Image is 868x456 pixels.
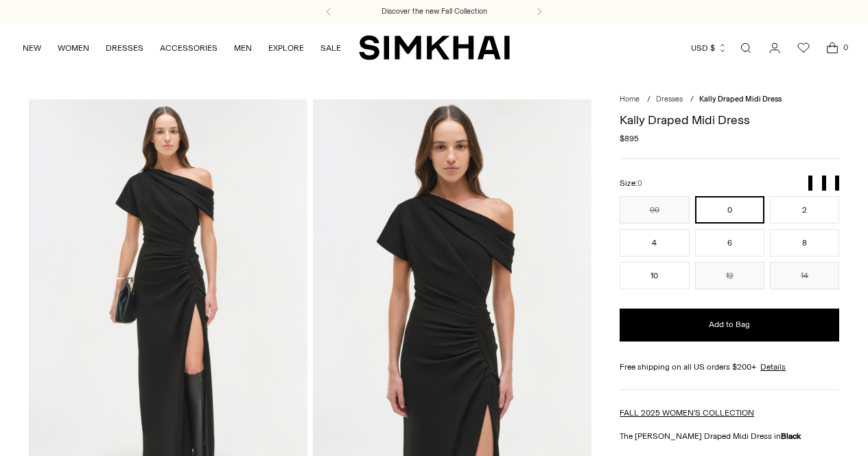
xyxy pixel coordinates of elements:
[695,229,764,256] button: 6
[656,95,683,104] a: Dresses
[620,196,689,224] button: 00
[732,34,760,62] a: Open search modal
[620,94,839,106] nav: breadcrumbs
[699,95,782,104] span: Kally Draped Midi Dress
[695,196,764,224] button: 0
[620,114,839,126] h1: Kally Draped Midi Dress
[620,262,689,289] button: 10
[647,94,650,106] div: /
[760,361,786,373] a: Details
[620,309,839,341] button: Add to Bag
[690,94,694,106] div: /
[620,95,640,104] a: Home
[781,431,801,441] strong: Black
[320,33,341,63] a: SALE
[382,6,487,17] a: Discover the new Fall Collection
[839,41,852,53] span: 0
[790,34,817,62] a: Wishlist
[234,33,252,63] a: MEN
[23,33,41,63] a: NEW
[620,430,839,442] p: The [PERSON_NAME] Draped Midi Dress in
[770,262,839,289] button: 14
[819,34,846,62] a: Open cart modal
[268,33,304,63] a: EXPLORE
[620,408,754,418] a: FALL 2025 WOMEN'S COLLECTION
[160,33,218,63] a: ACCESSORIES
[620,229,689,256] button: 4
[637,179,642,188] span: 0
[58,33,89,63] a: WOMEN
[620,361,839,373] div: Free shipping on all US orders $200+
[695,262,764,289] button: 12
[709,319,750,331] span: Add to Bag
[359,34,510,61] a: SIMKHAI
[620,132,639,145] span: $895
[620,177,642,190] label: Size:
[761,34,788,62] a: Go to the account page
[770,229,839,256] button: 8
[770,196,839,224] button: 2
[106,33,143,63] a: DRESSES
[691,33,727,63] button: USD $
